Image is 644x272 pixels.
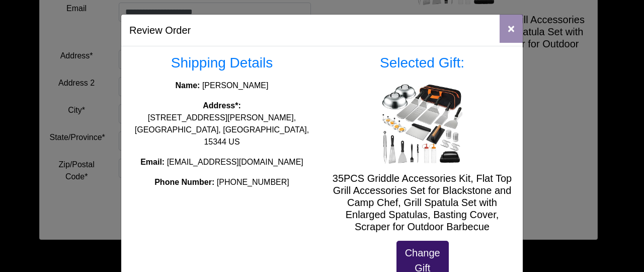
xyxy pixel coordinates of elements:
h5: Review Order [129,23,191,38]
span: [STREET_ADDRESS][PERSON_NAME], [GEOGRAPHIC_DATA], [GEOGRAPHIC_DATA], 15344 US [135,113,309,146]
h5: 35PCS Griddle Accessories Kit, Flat Top Grill Accessories Set for Blackstone and Camp Chef, Grill... [330,172,515,233]
span: [PERSON_NAME] [202,81,269,90]
h3: Selected Gift: [330,54,515,72]
strong: Phone Number: [154,178,214,186]
h3: Shipping Details [129,54,314,72]
span: × [508,22,515,35]
span: [PHONE_NUMBER] [217,178,289,186]
strong: Email: [140,158,165,166]
strong: Name: [176,81,200,90]
strong: Address*: [203,101,241,110]
button: Close [500,15,523,43]
img: 35PCS Griddle Accessories Kit, Flat Top Grill Accessories Set for Blackstone and Camp Chef, Grill... [382,84,462,164]
span: [EMAIL_ADDRESS][DOMAIN_NAME] [167,158,303,166]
